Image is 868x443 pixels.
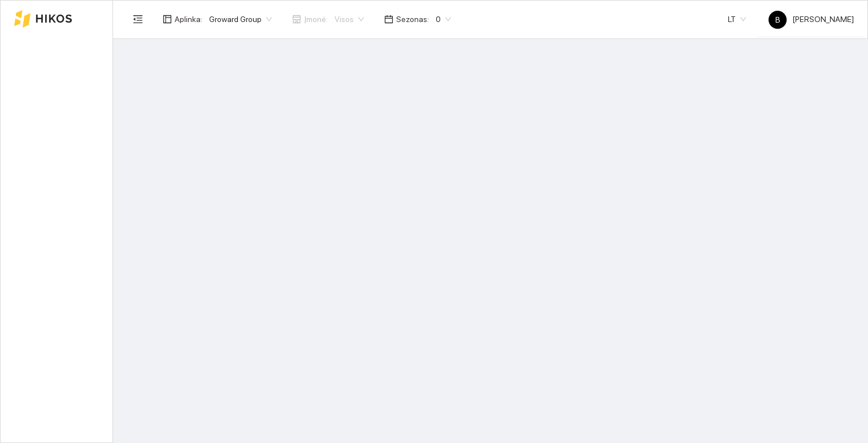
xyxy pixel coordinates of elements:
[769,15,854,24] span: [PERSON_NAME]
[304,13,328,25] span: Įmonė :
[728,11,746,28] span: LT
[127,8,149,31] button: menu-fold
[775,11,780,29] span: B
[209,11,272,28] span: Groward Group
[133,14,143,24] span: menu-fold
[163,15,172,24] span: layout
[396,13,429,25] span: Sezonas :
[175,13,202,25] span: Aplinka :
[436,11,451,28] span: 0
[292,15,301,24] span: shop
[384,15,393,24] span: calendar
[335,11,364,28] span: Visos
